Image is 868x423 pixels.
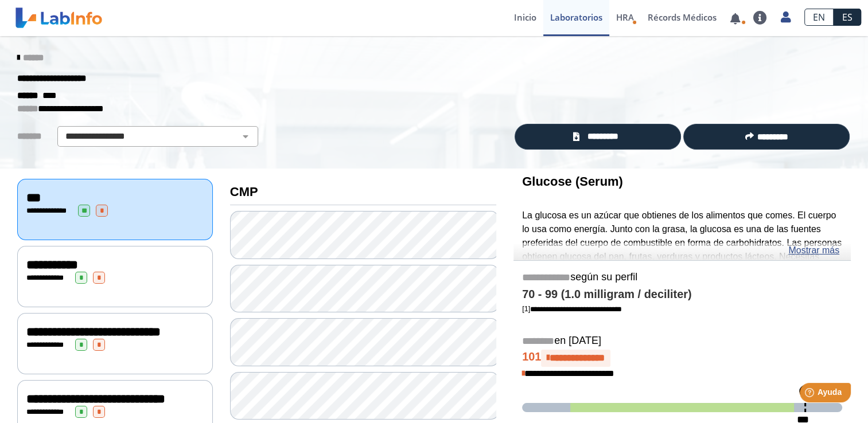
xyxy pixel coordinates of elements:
b: CMP [230,185,258,199]
iframe: Help widget launcher [766,378,855,410]
a: EN [804,9,834,26]
b: Glucose (Serum) [522,174,623,189]
a: [1] [522,304,622,313]
span: HRA [616,11,634,23]
a: ES [834,9,861,26]
h5: según su perfil [522,271,842,284]
p: La glucosa es un azúcar que obtienes de los alimentos que comes. El cuerpo lo usa como energía. J... [522,209,842,304]
h4: 101 [522,350,842,367]
h5: en [DATE] [522,335,842,348]
a: Mostrar más [788,244,839,257]
h4: 70 - 99 (1.0 milligram / deciliter) [522,288,842,301]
